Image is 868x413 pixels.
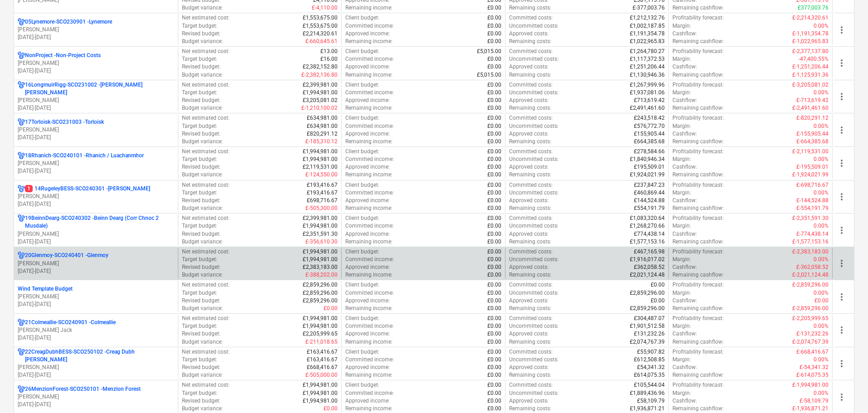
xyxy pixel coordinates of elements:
[634,163,665,171] p: £195,509.01
[672,155,691,163] p: Margin :
[792,63,829,71] p: £-1,251,206.44
[345,14,379,22] p: Client budget :
[303,148,338,155] p: £1,994,981.00
[509,38,551,45] p: Remaining costs :
[630,214,665,222] p: £1,083,320.64
[509,197,549,204] p: Approved costs :
[487,104,501,112] p: £0.00
[25,152,144,160] p: 18Rhanich-SCO240101 - Rhanich / Luachanmhor
[792,71,829,79] p: £-1,125,931.36
[672,22,691,30] p: Margin :
[182,171,223,179] p: Budget variance :
[303,89,338,97] p: £1,994,981.00
[836,358,847,369] span: more_vert
[796,114,829,122] p: £-820,291.12
[345,38,392,45] p: Remaining income :
[345,222,394,230] p: Committed income :
[509,148,553,155] p: Committed costs :
[345,197,390,204] p: Approved income :
[345,189,394,197] p: Committed income :
[796,204,829,212] p: £-554,191.79
[634,114,665,122] p: £243,518.42
[836,58,847,68] span: more_vert
[672,4,724,12] p: Remaining cashflow :
[487,204,501,212] p: £0.00
[509,163,549,171] p: Approved costs :
[18,230,174,238] p: [PERSON_NAME]
[345,122,394,130] p: Committed income :
[799,55,829,63] p: -47,400.55%
[345,214,379,222] p: Client budget :
[487,97,501,104] p: £0.00
[509,71,551,79] p: Remaining costs :
[18,238,174,246] p: [DATE] - [DATE]
[630,38,665,45] p: £1,022,965.83
[182,22,217,30] p: Target budget :
[509,30,549,38] p: Approved costs :
[182,163,221,171] p: Revised budget :
[630,63,665,71] p: £1,251,206.44
[345,104,392,112] p: Remaining income :
[345,171,392,179] p: Remaining income :
[634,181,665,189] p: £237,847.23
[18,59,174,67] p: [PERSON_NAME]
[18,81,174,112] div: 16LongmuirRigg-SCO231002 -[PERSON_NAME] [PERSON_NAME][PERSON_NAME][DATE]-[DATE]
[672,81,724,89] p: Profitability forecast :
[18,285,174,308] div: Wind Template Budget[PERSON_NAME][DATE]-[DATE]
[672,122,691,130] p: Margin :
[18,118,174,141] div: 17Torloisk-SCO231003 -Torloisk[PERSON_NAME][DATE]-[DATE]
[307,181,338,189] p: £193,416.67
[182,30,221,38] p: Revised budget :
[18,301,174,308] p: [DATE] - [DATE]
[509,104,551,112] p: Remaining costs :
[320,55,338,63] p: £16.00
[307,189,338,197] p: £193,416.67
[182,114,230,122] p: Net estimated cost :
[18,371,174,379] p: [DATE] - [DATE]
[182,97,221,104] p: Revised budget :
[18,26,174,34] p: [PERSON_NAME]
[487,38,501,45] p: £0.00
[792,214,829,222] p: £-2,351,591.30
[487,22,501,30] p: £0.00
[672,171,724,179] p: Remaining cashflow :
[303,230,338,238] p: £2,351,591.30
[792,148,829,155] p: £-2,119,531.00
[487,114,501,122] p: £0.00
[18,18,25,26] div: Project has multi currencies enabled
[672,63,697,71] p: Cashflow :
[182,63,221,71] p: Revised budget :
[814,22,829,30] p: 0.00%
[672,14,724,22] p: Profitability forecast :
[18,326,174,334] p: [PERSON_NAME] Jack
[18,160,174,167] p: [PERSON_NAME]
[312,4,338,12] p: £-4,110.00
[182,89,217,97] p: Target budget :
[345,89,394,97] p: Committed income :
[18,319,25,326] div: Project has multi currencies enabled
[303,222,338,230] p: £1,994,981.00
[345,22,394,30] p: Committed income :
[25,385,141,393] p: 26MenzionForest-SCO250101 - Menzion Forest
[634,189,665,197] p: £460,869.44
[18,52,25,59] div: Project has multi currencies enabled
[672,181,724,189] p: Profitability forecast :
[18,118,25,126] div: Project has multi currencies enabled
[672,148,724,155] p: Profitability forecast :
[303,63,338,71] p: £2,382,152.80
[836,91,847,102] span: more_vert
[509,55,559,63] p: Uncommitted costs :
[25,185,150,193] p: 14RugeleyBESS-SCO240301 - [PERSON_NAME]
[182,204,223,212] p: Budget variance :
[836,24,847,35] span: more_vert
[182,214,230,222] p: Net estimated cost :
[307,197,338,204] p: £698,716.67
[18,152,174,175] div: 18Rhanich-SCO240101 -Rhanich / Luachanmhor[PERSON_NAME][DATE]-[DATE]
[509,122,559,130] p: Uncommitted costs :
[182,71,223,79] p: Budget variance :
[630,71,665,79] p: £1,130,946.36
[814,222,829,230] p: 0.00%
[305,138,338,146] p: £-185,310.12
[18,364,174,371] p: [PERSON_NAME]
[18,167,174,175] p: [DATE] - [DATE]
